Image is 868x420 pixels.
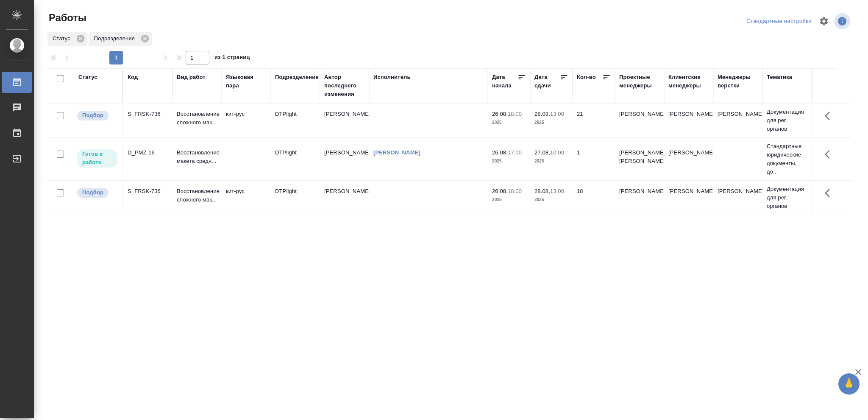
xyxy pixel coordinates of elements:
[320,106,369,135] td: [PERSON_NAME]
[226,73,267,90] div: Языковая пара
[128,148,168,157] div: D_PMZ-16
[814,11,834,31] span: Настроить таблицу
[320,183,369,213] td: [PERSON_NAME]
[534,73,560,90] div: Дата сдачи
[82,188,103,197] p: Подбор
[820,183,840,203] button: Здесь прячутся важные кнопки
[271,183,320,213] td: DTPlight
[492,196,526,204] p: 2025
[76,148,118,168] div: Исполнитель может приступить к работе
[767,108,807,133] p: Документация для рег. органов
[664,144,713,174] td: [PERSON_NAME]
[53,34,73,43] p: Статус
[550,188,564,194] p: 13:00
[275,73,319,81] div: Подразделение
[534,196,568,204] p: 2025
[47,32,87,46] div: Статус
[271,144,320,174] td: DTPlight
[492,111,508,117] p: 26.08,
[534,157,568,165] p: 2025
[492,73,517,90] div: Дата начала
[573,183,615,213] td: 18
[324,73,365,98] div: Автор последнего изменения
[550,149,564,156] p: 10:00
[89,32,152,46] div: Подразделение
[664,183,713,213] td: [PERSON_NAME]
[492,118,526,127] p: 2025
[47,11,86,25] span: Работы
[82,150,112,167] p: Готов к работе
[373,73,411,81] div: Исполнитель
[718,110,758,118] p: [PERSON_NAME]
[534,188,550,194] p: 28.08,
[177,110,217,127] p: Восстановление сложного мак...
[78,73,97,81] div: Статус
[577,73,596,81] div: Кол-во
[615,183,664,213] td: [PERSON_NAME]
[177,148,217,165] p: Восстановление макета средн...
[373,149,420,156] a: [PERSON_NAME]
[222,183,271,213] td: кит-рус
[82,111,103,120] p: Подбор
[718,73,758,90] div: Менеджеры верстки
[128,187,168,196] div: S_FRSK-736
[508,111,522,117] p: 18:00
[271,106,320,135] td: DTPlight
[767,185,807,210] p: Документация для рег. органов
[177,187,217,204] p: Восстановление сложного мак...
[492,188,508,194] p: 26.08,
[615,106,664,135] td: [PERSON_NAME]
[94,34,138,43] p: Подразделение
[492,149,508,156] p: 26.08,
[214,52,250,64] span: из 1 страниц
[668,73,709,90] div: Клиентские менеджеры
[550,111,564,117] p: 13:00
[76,110,118,121] div: Можно подбирать исполнителей
[767,142,807,176] p: Стандартные юридические документы, до...
[744,15,814,28] div: split button
[820,106,840,126] button: Здесь прячутся важные кнопки
[508,149,522,156] p: 17:00
[838,373,860,395] button: 🙏
[492,157,526,165] p: 2025
[619,148,660,165] p: [PERSON_NAME], [PERSON_NAME]
[718,187,758,196] p: [PERSON_NAME]
[534,149,550,156] p: 27.08,
[222,106,271,135] td: кит-рус
[534,118,568,127] p: 2025
[820,144,840,165] button: Здесь прячутся важные кнопки
[534,111,550,117] p: 28.08,
[619,73,660,90] div: Проектные менеджеры
[508,188,522,194] p: 18:00
[573,106,615,135] td: 21
[128,110,168,118] div: S_FRSK-736
[842,375,856,393] span: 🙏
[128,73,138,81] div: Код
[664,106,713,135] td: [PERSON_NAME]
[177,73,206,81] div: Вид работ
[76,187,118,199] div: Можно подбирать исполнителей
[834,13,852,29] span: Посмотреть информацию
[573,144,615,174] td: 1
[320,144,369,174] td: [PERSON_NAME]
[767,73,792,81] div: Тематика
